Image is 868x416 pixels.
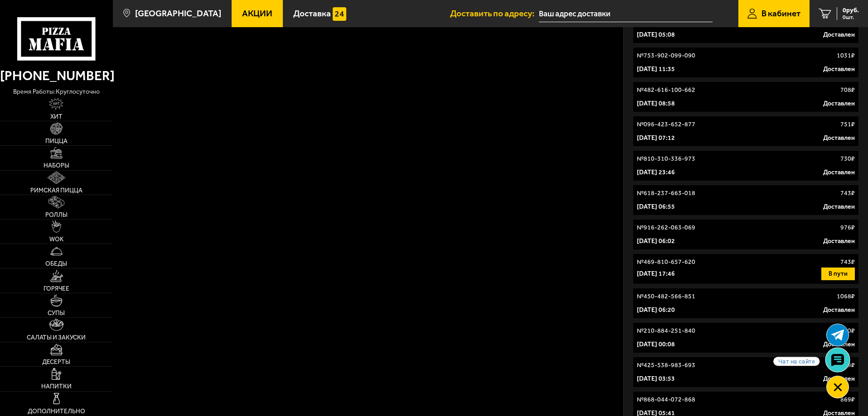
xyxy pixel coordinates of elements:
p: [DATE] 06:55 [637,202,675,211]
span: Римская пицца [30,187,82,194]
span: WOK [49,236,63,243]
span: 0 руб. [843,7,859,14]
span: В кабинет [761,9,800,18]
p: Доставлен [823,65,855,74]
a: №425-538-983-693979₽[DATE] 03:53Доставлен [633,357,859,387]
img: 15daf4d41897b9f0e9f617042186c801.svg [333,7,346,21]
p: 751 ₽ [840,120,855,129]
a: №753-902-099-0901031₽[DATE] 11:35Доставлен [633,47,859,78]
span: Напитки [41,383,72,390]
span: Хит [50,114,63,120]
p: Доставлен [823,237,855,246]
span: Горячее [44,286,69,292]
span: Десерты [42,359,70,365]
p: № 425-538-983-693 [637,361,695,370]
p: Доставлен [823,306,855,315]
span: Обеды [45,261,67,267]
span: 0 шт. [843,14,859,20]
input: Ваш адрес доставки [539,5,713,22]
p: № 096-423-652-877 [637,120,695,129]
p: [DATE] 03:53 [637,374,675,383]
p: № 868-044-072-868 [637,395,695,404]
span: Пицца [45,138,68,144]
p: Доставлен [823,134,855,143]
p: [DATE] 23:46 [637,168,675,177]
p: № 482-616-100-662 [637,86,695,95]
a: №210-884-251-840730₽[DATE] 00:08Доставлен [633,322,859,353]
a: №618-237-663-018743₽[DATE] 06:55Доставлен [633,185,859,215]
p: Доставлен [823,99,855,108]
p: Доставлен [823,30,855,39]
p: [DATE] 07:12 [637,134,675,143]
p: [DATE] 06:02 [637,237,675,246]
p: [DATE] 11:35 [637,65,675,74]
p: Доставлен [823,168,855,177]
span: Роллы [45,212,68,218]
p: 743 ₽ [840,258,855,267]
p: 1068 ₽ [837,292,855,301]
a: №901-535-363-641768₽[DATE] 05:08Доставлен [633,13,859,43]
button: В пути [821,268,855,280]
p: 730 ₽ [840,154,855,163]
a: №469-810-657-620743₽[DATE] 17:46В пути [633,253,859,284]
p: [DATE] 05:08 [637,30,675,39]
p: Доставлен [823,374,855,383]
p: 708 ₽ [840,86,855,95]
p: 743 ₽ [840,189,855,198]
span: Акции [242,9,272,18]
p: № 469-810-657-620 [637,258,695,267]
p: [DATE] 00:08 [637,340,675,349]
a: №810-310-336-973730₽[DATE] 23:46Доставлен [633,150,859,181]
span: Супы [48,310,65,316]
a: №482-616-100-662708₽[DATE] 08:58Доставлен [633,81,859,112]
p: Доставлен [823,340,855,349]
span: Наборы [44,163,69,169]
span: Доставить по адресу: [450,9,539,18]
p: [DATE] 06:20 [637,306,675,315]
p: № 810-310-336-973 [637,154,695,163]
a: №450-482-566-8511068₽[DATE] 06:20Доставлен [633,288,859,319]
p: № 450-482-566-851 [637,292,695,301]
span: Дополнительно [28,408,85,415]
p: Доставлен [823,202,855,211]
span: [GEOGRAPHIC_DATA] [135,9,221,18]
a: №096-423-652-877751₽[DATE] 07:12Доставлен [633,116,859,147]
p: № 916-262-063-069 [637,223,695,232]
span: Салаты и закуски [27,335,86,341]
p: [DATE] 17:46 [637,269,675,278]
p: № 210-884-251-840 [637,326,695,335]
p: № 618-237-663-018 [637,189,695,198]
p: [DATE] 08:58 [637,99,675,108]
span: Чат на сайте [773,357,820,366]
p: 1031 ₽ [837,51,855,60]
a: №916-262-063-069976₽[DATE] 06:02Доставлен [633,219,859,250]
span: Волковский проспект, 110, подъезд 1 [539,5,713,22]
p: 976 ₽ [840,223,855,232]
span: Доставка [293,9,331,18]
p: № 753-902-099-090 [637,51,695,60]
